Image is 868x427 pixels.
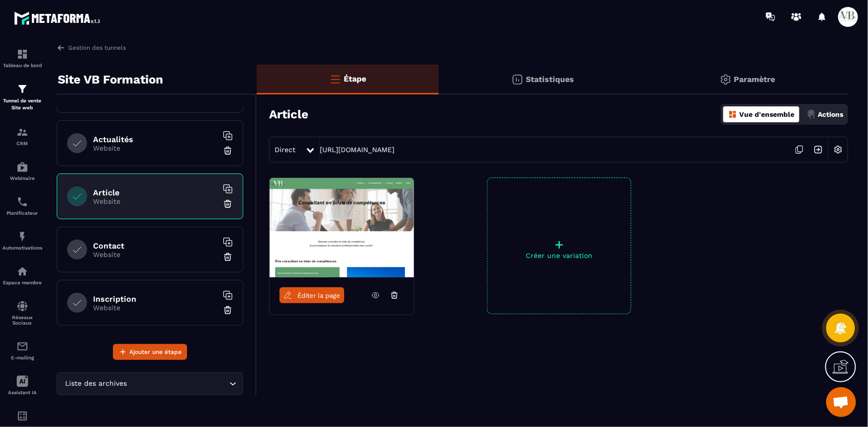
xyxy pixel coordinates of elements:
span: Ajouter une étape [129,347,182,357]
img: automations [16,265,28,277]
p: Étape [344,74,366,84]
p: Site VB Formation [58,70,163,89]
p: Actions [818,110,843,118]
p: Tunnel de vente Site web [2,97,42,111]
p: Espace membre [2,280,42,285]
img: arrow-next.bcc2205e.svg [809,140,828,159]
img: email [16,341,28,352]
p: Tableau de bord [2,63,42,68]
a: formationformationTunnel de vente Site web [2,76,42,119]
a: social-networksocial-networkRéseaux Sociaux [2,293,42,333]
img: accountant [16,410,28,422]
img: actions.d6e523a2.png [807,110,816,119]
div: Search for option [57,372,243,395]
p: + [487,238,631,252]
img: setting-w.858f3a88.svg [829,140,848,159]
p: Statistiques [526,75,574,84]
span: Éditer la page [297,292,340,299]
p: Assistant IA [2,390,42,395]
img: trash [223,146,233,156]
img: trash [223,252,233,262]
img: image [270,178,414,277]
p: CRM [2,141,42,146]
img: social-network [16,300,28,312]
p: Website [93,251,217,258]
p: Website [93,304,217,312]
p: Vue d'ensemble [739,110,794,118]
a: [URL][DOMAIN_NAME] [320,146,394,154]
p: Réseaux Sociaux [2,315,42,326]
img: stats.20deebd0.svg [511,74,523,85]
img: logo [14,9,103,27]
img: dashboard-orange.40269519.svg [728,110,737,119]
h3: Article [269,107,308,121]
span: Direct [275,146,295,154]
h6: Article [93,188,217,197]
img: automations [16,161,28,173]
img: trash [223,199,233,209]
a: formationformationCRM [2,119,42,154]
h6: Actualités [93,135,217,144]
h6: Contact [93,241,217,251]
p: Planificateur [2,210,42,216]
a: emailemailE-mailing [2,333,42,368]
img: trash [223,305,233,315]
img: automations [16,231,28,243]
p: E-mailing [2,355,42,360]
input: Search for option [129,378,227,389]
p: Website [93,144,217,152]
p: Automatisations [2,245,42,251]
a: automationsautomationsEspace membre [2,258,42,293]
p: Créer une variation [487,252,631,259]
a: Gestion des tunnels [57,43,126,52]
p: Paramètre [734,75,775,84]
p: Website [93,197,217,205]
a: Éditer la page [280,287,344,303]
p: Webinaire [2,175,42,181]
img: scheduler [16,196,28,208]
img: formation [16,48,28,60]
img: formation [16,126,28,138]
img: arrow [57,43,66,52]
img: formation [16,83,28,95]
img: bars-o.4a397970.svg [329,73,341,85]
img: setting-gr.5f69749f.svg [720,74,732,85]
a: formationformationTableau de bord [2,41,42,76]
span: Liste des archives [63,378,129,389]
a: automationsautomationsWebinaire [2,154,42,188]
div: Ouvrir le chat [826,387,856,417]
a: Assistant IA [2,368,42,403]
button: Ajouter une étape [113,344,187,360]
a: schedulerschedulerPlanificateur [2,188,42,223]
h6: Inscription [93,294,217,304]
a: automationsautomationsAutomatisations [2,223,42,258]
